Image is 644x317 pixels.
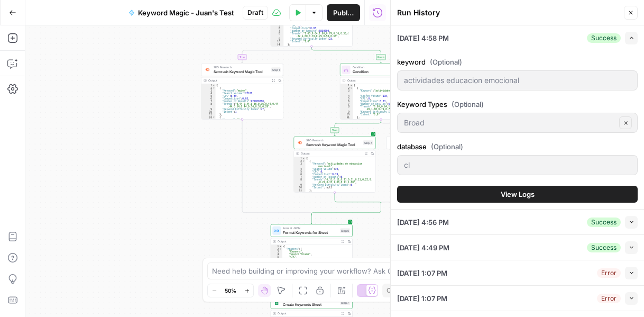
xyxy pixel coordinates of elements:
[294,189,306,192] div: 11
[341,100,353,103] div: 6
[306,142,361,147] span: Semrush Keyword Magic Tool
[271,245,282,248] div: 1
[341,89,353,95] div: 3
[278,239,338,243] div: Output
[271,67,281,72] div: Step 1
[201,116,216,119] div: 12
[201,113,216,116] div: 11
[138,7,234,18] span: Keyword Magic - Juan's Test
[350,119,353,121] span: Toggle code folding, rows 12 through 21
[122,4,241,21] button: Keyword Magic - Juan's Test
[283,302,338,307] span: Create Keywords Sheet
[294,178,306,184] div: 8
[587,243,621,252] div: Success
[347,78,408,83] div: Output
[294,192,306,194] div: 12
[294,160,306,162] div: 2
[201,92,216,95] div: 4
[242,46,312,62] g: Edge from step_2 to step_1
[333,7,354,18] span: Publish
[340,300,350,305] div: Step 7
[201,103,216,108] div: 8
[214,69,269,74] span: Semrush Keyword Magic Tool
[341,111,353,113] div: 9
[397,242,449,253] span: [DATE] 4:49 PM
[397,217,449,228] span: [DATE] 4:56 PM
[311,203,381,215] g: Edge from step_3-conditional-end to step_2-conditional-end
[294,186,306,189] div: 10
[397,33,449,43] span: [DATE] 4:58 PM
[271,250,282,253] div: 3
[283,226,338,230] span: Format JSON
[40,62,95,69] div: Domain Overview
[271,40,283,43] div: 10
[327,4,360,21] button: Publish
[294,168,306,170] div: 4
[430,57,462,67] span: (Optional)
[271,224,353,280] div: Format JSONFormat Keywords for SheetStep 6Output{ "headers":[ "Keyword", "Search Volume", "CPC", ...
[597,268,621,278] div: Error
[247,8,263,17] span: Draft
[271,248,282,250] div: 2
[213,84,216,87] span: Toggle code folding, rows 1 through 1002
[341,103,353,105] div: 7
[201,119,216,121] div: 13
[311,46,382,62] g: Edge from step_2 to step_3
[297,140,302,146] img: 8a3tdog8tf0qdwwcclgyu02y995m
[301,151,361,156] div: Output
[306,138,361,142] span: SEO Research
[311,214,312,224] g: Edge from step_2-conditional-end to step_6
[302,192,306,194] span: Toggle code folding, rows 12 through 21
[341,116,353,119] div: 11
[294,157,306,160] div: 1
[205,67,210,73] img: 8a3tdog8tf0qdwwcclgyu02y995m
[353,65,408,69] span: Condition
[350,84,353,87] span: Toggle code folding, rows 1 through 142
[587,218,621,227] div: Success
[201,64,283,120] div: SEO ResearchSemrush Keyword Magic ToolStep 1Output[ { "Keyword":"mujer", "Search Volume":27100, "...
[397,141,638,152] label: database
[302,157,306,160] span: Toggle code folding, rows 1 through 52
[201,84,216,87] div: 1
[117,62,178,69] div: Keywords by Traffic
[213,116,216,119] span: Toggle code folding, rows 12 through 21
[431,141,463,152] span: (Optional)
[334,119,381,135] g: Edge from step_3 to step_4
[353,69,408,74] span: Condition
[271,43,283,46] div: 11
[271,24,283,27] div: 5
[201,111,216,113] div: 10
[501,189,535,200] span: View Logs
[201,87,216,89] div: 2
[225,286,236,295] span: 50%
[271,27,283,30] div: 6
[302,160,306,162] span: Toggle code folding, rows 2 through 11
[397,186,638,203] button: View Logs
[350,87,353,89] span: Toggle code folding, rows 2 through 11
[404,117,616,128] input: Broad
[397,268,447,278] span: [DATE] 1:07 PM
[201,108,216,111] div: 9
[340,64,422,120] div: ConditionConditionOutput[ { "Keyword":"actividades de autoconocimiento" , "Search Volume":110, "C...
[363,140,374,145] div: Step 4
[213,87,216,89] span: Toggle code folding, rows 2 through 11
[294,137,376,193] div: SEO ResearchSemrush Keyword Magic ToolStep 4Output[ { "Keyword":"actividades de educacion emocion...
[294,176,306,178] div: 7
[201,95,216,97] div: 5
[341,105,353,111] div: 8
[17,17,25,25] img: logo_orange.svg
[587,33,621,43] div: Success
[29,61,37,70] img: tab_domain_overview_orange.svg
[340,228,350,233] div: Step 6
[274,300,279,305] img: Group%201%201.png
[283,230,338,235] span: Format Keywords for Sheet
[279,248,282,250] span: Toggle code folding, rows 2 through 10
[294,184,306,186] div: 9
[30,17,52,25] div: v 4.0.25
[294,173,306,176] div: 6
[397,99,638,110] label: Keyword Types
[201,89,216,92] div: 3
[271,30,283,32] div: 7
[597,294,621,303] div: Error
[105,61,114,70] img: tab_keywords_by_traffic_grey.svg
